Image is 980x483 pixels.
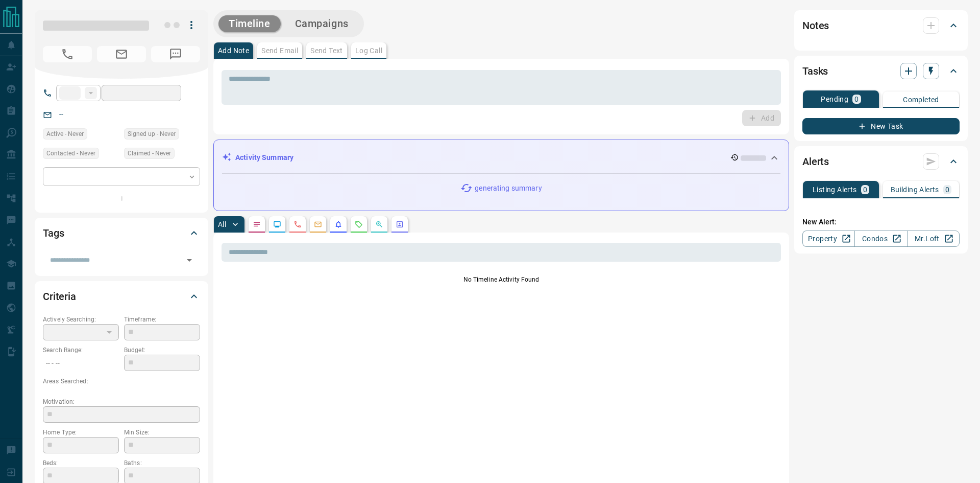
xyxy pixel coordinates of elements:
p: Areas Searched: [43,377,200,386]
span: Claimed - Never [128,148,171,158]
p: Min Size: [124,428,200,437]
div: Activity Summary [222,148,780,167]
a: Mr.Loft [907,231,960,247]
svg: Notes [253,220,261,228]
p: All [218,221,226,228]
span: No Number [43,46,92,62]
span: Signed up - Never [128,129,176,139]
p: Search Range: [43,346,119,355]
svg: Opportunities [375,220,383,228]
p: 0 [945,186,949,193]
div: Notes [802,13,960,38]
p: Add Note [218,47,249,54]
svg: Emails [314,220,322,228]
p: Activity Summary [235,152,293,163]
p: New Alert: [802,217,960,227]
p: Listing Alerts [813,186,857,193]
button: Open [182,253,197,267]
a: -- [59,110,63,119]
a: Condos [854,231,907,247]
p: Actively Searching: [43,315,119,324]
p: No Timeline Activity Found [222,275,781,284]
p: 0 [863,186,867,193]
p: 0 [854,96,859,103]
h2: Notes [802,17,829,34]
h2: Alerts [802,153,829,170]
button: New Task [802,118,960,134]
p: Pending [821,96,848,103]
p: Budget: [124,346,200,355]
div: Alerts [802,149,960,174]
p: Completed [903,96,939,103]
span: No Email [97,46,146,62]
span: No Number [151,46,200,62]
span: Active - Never [46,129,84,139]
svg: Listing Alerts [334,220,342,228]
h2: Tasks [802,63,828,79]
p: Motivation: [43,397,200,406]
p: Baths: [124,458,200,468]
p: -- - -- [43,355,119,372]
div: Tasks [802,59,960,83]
h2: Tags [43,225,64,241]
svg: Agent Actions [396,220,404,228]
a: Property [802,231,855,247]
p: generating summary [475,183,542,194]
p: Building Alerts [891,186,939,193]
button: Timeline [218,15,281,32]
h2: Criteria [43,288,76,305]
button: Campaigns [285,15,359,32]
div: Tags [43,221,200,245]
svg: Lead Browsing Activity [273,220,281,228]
svg: Calls [293,220,302,228]
span: Contacted - Never [46,148,95,158]
div: Criteria [43,284,200,309]
p: Home Type: [43,428,119,437]
svg: Requests [355,220,363,228]
p: Beds: [43,458,119,468]
p: Timeframe: [124,315,200,324]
